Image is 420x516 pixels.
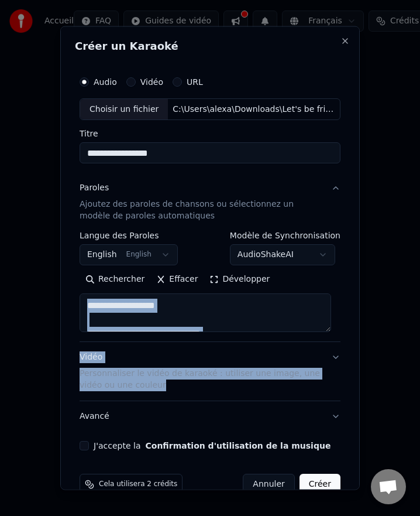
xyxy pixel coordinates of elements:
[80,182,109,194] div: Paroles
[80,129,340,138] label: Titre
[94,441,331,449] label: J'accepte la
[80,401,340,431] button: Avancé
[80,341,340,400] button: VidéoPersonnaliser le vidéo de karaoké : utiliser une image, une vidéo ou une couleur
[80,231,178,240] label: Langue des Paroles
[94,77,117,86] label: Audio
[80,270,150,289] button: Rechercher
[230,231,340,240] label: Modèle de Synchronisation
[80,351,322,391] div: Vidéo
[187,77,203,86] label: URL
[145,441,331,449] button: J'accepte la
[99,479,177,488] span: Cela utilisera 2 crédits
[80,98,168,119] div: Choisir un fichier
[204,270,276,289] button: Développer
[140,77,163,86] label: Vidéo
[80,231,340,341] div: ParolesAjoutez des paroles de chansons ou sélectionnez un modèle de paroles automatiques
[80,173,340,231] button: ParolesAjoutez des paroles de chansons ou sélectionnez un modèle de paroles automatiques
[80,199,322,222] p: Ajoutez des paroles de chansons ou sélectionnez un modèle de paroles automatiques
[168,103,340,115] div: C:\Users\alexa\Downloads\Let's be friends!.wav
[75,40,345,51] h2: Créer un Karaoké
[80,367,322,391] p: Personnaliser le vidéo de karaoké : utiliser une image, une vidéo ou une couleur
[299,473,340,494] button: Créer
[150,270,204,289] button: Effacer
[243,473,294,494] button: Annuler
